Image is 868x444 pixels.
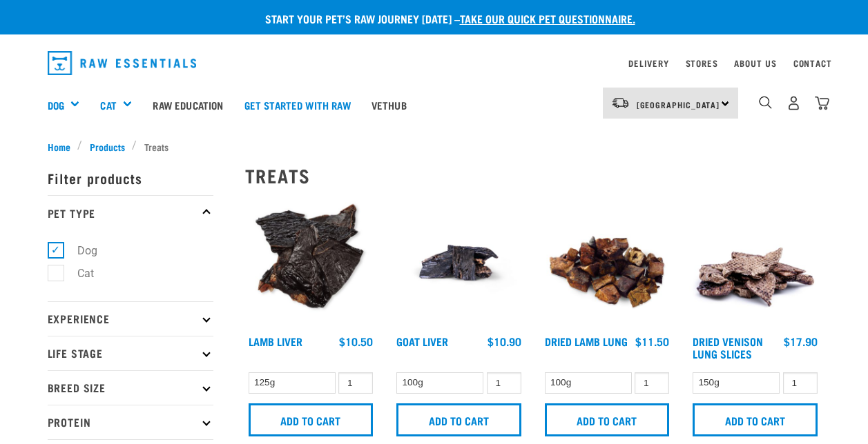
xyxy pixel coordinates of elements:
input: 1 [783,372,818,394]
input: 1 [487,372,521,394]
img: Pile Of Dried Lamb Lungs For Pets [541,197,673,329]
a: About Us [734,61,776,65]
input: 1 [635,372,669,394]
div: $10.90 [488,335,521,347]
img: home-icon-1@2x.png [759,96,772,109]
nav: dropdown navigation [37,46,832,81]
input: Add to cart [249,403,374,436]
a: Dried Venison Lung Slices [693,338,763,356]
a: Home [48,139,78,154]
img: Goat Liver [393,197,525,329]
a: Cat [100,97,116,113]
img: Raw Essentials Logo [48,51,197,75]
h2: Treats [245,165,821,186]
a: Contact [793,61,832,65]
a: Dried Lamb Lung [545,338,628,344]
div: $10.50 [339,335,373,347]
a: Stores [686,61,718,65]
p: Pet Type [48,195,213,230]
p: Breed Size [48,370,213,405]
span: Products [90,139,125,154]
p: Experience [48,301,213,336]
p: Filter products [48,161,213,195]
img: user.png [787,96,801,110]
a: Goat Liver [396,338,448,344]
img: 1304 Venison Lung Slices 01 [689,197,821,329]
nav: breadcrumbs [48,139,821,154]
input: Add to cart [545,403,670,436]
a: Raw Education [142,77,233,132]
a: Lamb Liver [249,338,302,344]
p: Protein [48,405,213,439]
span: [GEOGRAPHIC_DATA] [637,102,720,107]
a: Dog [48,97,64,113]
input: Add to cart [693,403,818,436]
label: Dog [55,242,103,259]
div: $17.90 [784,335,818,347]
a: Vethub [361,77,417,132]
a: Get started with Raw [234,77,361,132]
input: Add to cart [396,403,521,436]
input: 1 [338,372,373,394]
a: Delivery [628,61,668,65]
a: Products [82,139,132,154]
img: Beef Liver and Lamb Liver Treats [245,197,377,329]
span: Home [48,139,70,154]
div: $11.50 [635,335,669,347]
p: Life Stage [48,336,213,370]
img: home-icon@2x.png [815,96,829,110]
img: van-moving.png [611,97,630,109]
a: take our quick pet questionnaire. [460,15,635,21]
label: Cat [55,265,99,282]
